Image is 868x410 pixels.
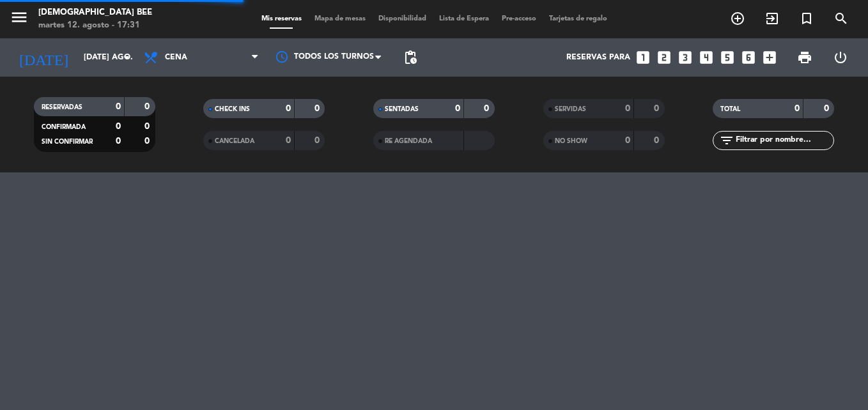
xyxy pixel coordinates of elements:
span: print [797,50,812,65]
i: add_box [761,49,778,66]
strong: 0 [455,104,460,113]
span: TOTAL [720,106,740,112]
span: RESERVADAS [42,104,82,110]
span: NO SHOW [555,138,587,144]
span: SENTADAS [385,106,419,112]
strong: 0 [314,136,322,145]
i: looks_6 [740,49,757,66]
strong: 0 [625,136,630,145]
strong: 0 [116,102,121,111]
i: exit_to_app [764,11,780,26]
strong: 0 [654,136,662,145]
span: SERVIDAS [555,106,586,112]
i: looks_5 [719,49,736,66]
span: Lista de Espera [433,15,495,22]
i: filter_list [719,133,734,148]
strong: 0 [286,136,291,145]
div: [DEMOGRAPHIC_DATA] Bee [38,6,152,19]
span: Mapa de mesas [308,15,372,22]
i: power_settings_new [833,50,848,65]
strong: 0 [144,137,152,146]
i: search [833,11,849,26]
span: CONFIRMADA [42,124,86,130]
span: CHECK INS [215,106,250,112]
button: menu [10,8,29,31]
span: Disponibilidad [372,15,433,22]
div: martes 12. agosto - 17:31 [38,19,152,32]
span: Cena [165,53,187,62]
strong: 0 [116,137,121,146]
span: Reservas para [566,53,630,62]
i: arrow_drop_down [119,50,134,65]
i: looks_one [635,49,651,66]
div: LOG OUT [823,38,858,77]
strong: 0 [794,104,800,113]
input: Filtrar por nombre... [734,133,833,148]
span: Mis reservas [255,15,308,22]
span: Pre-acceso [495,15,543,22]
strong: 0 [144,122,152,131]
strong: 0 [484,104,492,113]
span: SIN CONFIRMAR [42,139,93,145]
strong: 0 [314,104,322,113]
strong: 0 [286,104,291,113]
strong: 0 [116,122,121,131]
i: looks_3 [677,49,694,66]
span: pending_actions [403,50,418,65]
span: RE AGENDADA [385,138,432,144]
strong: 0 [144,102,152,111]
i: looks_two [656,49,672,66]
i: menu [10,8,29,27]
i: turned_in_not [799,11,814,26]
strong: 0 [654,104,662,113]
span: CANCELADA [215,138,254,144]
strong: 0 [824,104,832,113]
i: add_circle_outline [730,11,745,26]
i: looks_4 [698,49,715,66]
span: Tarjetas de regalo [543,15,614,22]
i: [DATE] [10,43,77,72]
strong: 0 [625,104,630,113]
